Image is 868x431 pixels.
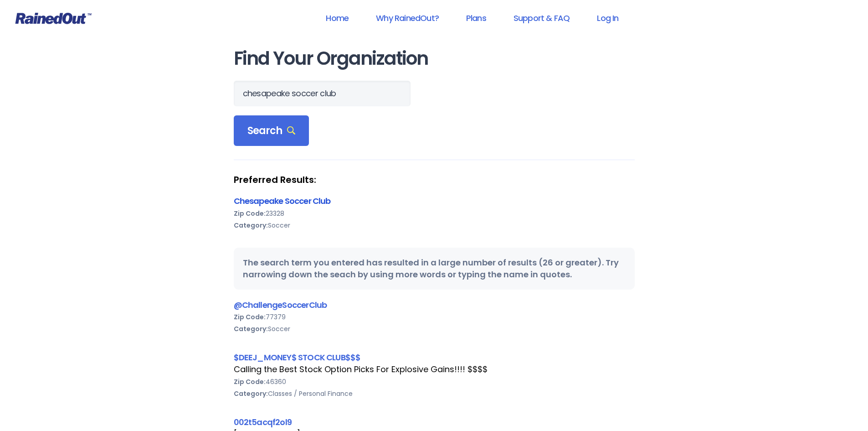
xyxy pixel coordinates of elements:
strong: Preferred Results: [234,174,635,186]
div: Soccer [234,219,635,231]
a: Plans [454,8,498,28]
a: Support & FAQ [502,8,581,28]
div: The search term you entered has resulted in a large number of results (26 or greater). Try narrow... [234,248,635,290]
b: Zip Code: [234,377,266,386]
b: Category: [234,324,268,333]
a: Why RainedOut? [364,8,451,28]
div: 002t5acqf2ol9 [234,416,635,428]
div: 77379 [234,311,635,323]
div: Soccer [234,323,635,335]
a: $DEEJ_MONEY$ STOCK CLUB$$$ [234,352,361,363]
div: @ChallengeSoccerClub [234,299,635,311]
div: Calling the Best Stock Option Picks For Explosive Gains!!!! $$$$ [234,363,635,375]
div: Classes / Personal Finance [234,388,635,400]
span: Search [247,125,296,137]
b: Zip Code: [234,312,266,322]
b: Category: [234,389,268,398]
div: $DEEJ_MONEY$ STOCK CLUB$$$ [234,351,635,363]
a: Log In [585,8,630,28]
div: Search [234,115,309,146]
b: Zip Code: [234,209,266,218]
a: 002t5acqf2ol9 [234,416,292,428]
input: Search Orgs… [234,81,411,106]
div: 46360 [234,376,635,388]
a: @ChallengeSoccerClub [234,299,327,311]
h1: Find Your Organization [234,48,635,69]
a: Home [314,8,360,28]
div: Chesapeake Soccer Club [234,195,635,207]
a: Chesapeake Soccer Club [234,195,331,207]
b: Category: [234,221,268,230]
div: 23328 [234,208,635,219]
